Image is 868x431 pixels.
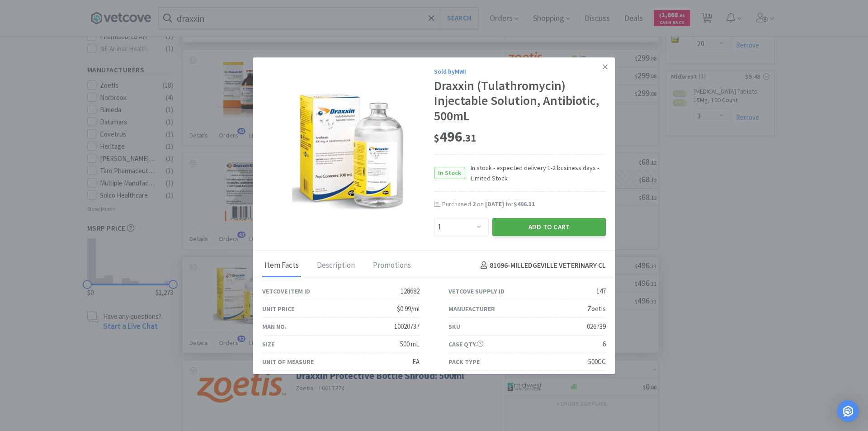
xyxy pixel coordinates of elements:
[472,200,476,208] span: 2
[448,357,480,367] div: Pack Type
[434,66,606,76] div: Sold by MWI
[262,322,287,332] div: Man No.
[262,357,314,367] div: Unit of Measure
[837,400,859,422] div: Open Intercom Messenger
[462,132,476,144] span: . 31
[292,92,405,210] img: 88995004a33e463ca6c57ca2d66feaca_147.png
[262,339,274,349] div: Size
[262,304,294,314] div: Unit Price
[587,303,606,314] div: Zoetis
[514,200,535,208] span: $496.31
[434,167,465,179] span: In Stock
[448,286,505,296] div: Vetcove Supply ID
[448,322,460,332] div: SKU
[588,356,606,367] div: 500CC
[397,303,420,314] div: $0.99/ml
[465,163,606,183] span: In stock - expected delivery 1-2 business days - Limited Stock
[315,255,357,277] div: Description
[587,321,606,332] div: 026739
[492,218,606,236] button: Add to Cart
[401,286,420,297] div: 128682
[442,200,606,209] div: Purchased on for
[262,255,301,277] div: Item Facts
[400,339,420,350] div: 500 mL
[596,286,606,297] div: 147
[448,339,483,349] div: Case Qty.
[603,339,606,350] div: 6
[485,200,504,208] span: [DATE]
[477,260,606,271] h4: 81096 - MILLEDGEVILLE VETERINARY CL
[262,286,310,296] div: Vetcove Item ID
[394,321,420,332] div: 10020737
[434,132,439,144] span: $
[434,128,476,146] span: 496
[448,304,495,314] div: Manufacturer
[371,255,413,277] div: Promotions
[434,78,606,124] div: Draxxin (Tulathromycin) Injectable Solution, Antibiotic, 500mL
[412,356,420,367] div: EA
